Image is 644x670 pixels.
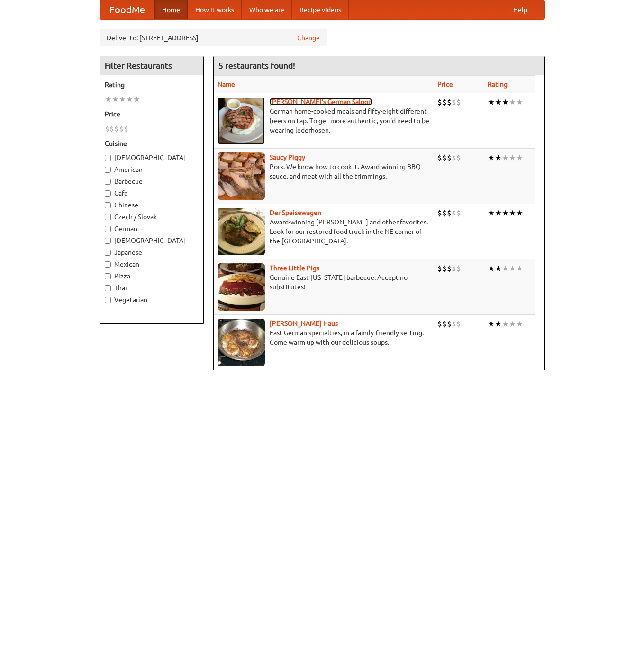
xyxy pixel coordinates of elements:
a: Home [154,0,188,19]
input: [DEMOGRAPHIC_DATA] [105,155,111,161]
img: esthers.jpg [218,97,265,144]
li: $ [442,208,447,218]
input: Mexican [105,261,111,268]
li: ★ [495,152,502,163]
li: $ [447,152,452,163]
li: ★ [126,94,133,105]
label: Vegetarian [105,295,199,304]
li: $ [447,208,452,218]
li: ★ [495,208,502,218]
input: Cafe [105,190,111,197]
li: ★ [509,319,516,329]
li: $ [437,263,442,274]
li: $ [437,97,442,107]
li: ★ [105,94,112,105]
a: Rating [488,80,508,88]
li: $ [456,319,461,329]
input: Czech / Slovak [105,214,111,220]
img: kohlhaus.jpg [218,319,265,366]
li: $ [452,152,456,163]
li: ★ [502,319,509,329]
img: littlepigs.jpg [218,263,265,311]
input: American [105,167,111,173]
li: ★ [509,263,516,274]
li: $ [105,124,109,134]
input: Japanese [105,250,111,256]
a: [PERSON_NAME] Haus [270,320,338,327]
label: German [105,224,199,233]
input: [DEMOGRAPHIC_DATA] [105,238,111,244]
p: East German specialties, in a family-friendly setting. Come warm up with our delicious soups. [218,328,430,347]
a: [PERSON_NAME]'s German Saloon [270,98,372,106]
li: $ [447,263,452,274]
h4: Filter Restaurants [100,56,203,75]
li: ★ [133,94,140,105]
a: Help [506,0,535,19]
li: $ [452,208,456,218]
li: ★ [502,208,509,218]
li: $ [456,97,461,107]
li: $ [437,208,442,218]
li: ★ [488,152,495,163]
p: German home-cooked meals and fifty-eight different beers on tap. To get more authentic, you'd nee... [218,107,430,135]
li: $ [119,124,124,134]
li: ★ [495,97,502,107]
input: Vegetarian [105,297,111,303]
a: Change [297,33,320,43]
li: $ [452,263,456,274]
li: $ [442,97,447,107]
li: $ [442,263,447,274]
div: Deliver to: [STREET_ADDRESS] [100,29,327,46]
li: $ [456,263,461,274]
label: Chinese [105,200,199,210]
li: ★ [495,263,502,274]
li: $ [452,319,456,329]
li: ★ [509,97,516,107]
li: ★ [502,97,509,107]
a: Der Speisewagen [270,209,321,216]
li: $ [442,319,447,329]
label: American [105,165,199,174]
li: ★ [119,94,126,105]
ng-pluralize: 5 restaurants found! [218,61,295,70]
li: ★ [516,97,523,107]
li: ★ [516,263,523,274]
li: $ [437,319,442,329]
input: Thai [105,285,111,291]
input: Chinese [105,202,111,208]
label: Mexican [105,259,199,269]
li: ★ [516,319,523,329]
input: Barbecue [105,179,111,185]
li: $ [124,124,128,134]
a: Price [437,80,453,88]
a: FoodMe [100,0,154,19]
li: $ [447,97,452,107]
li: ★ [502,152,509,163]
li: $ [109,124,114,134]
li: $ [437,152,442,163]
label: Cafe [105,188,199,198]
label: [DEMOGRAPHIC_DATA] [105,153,199,162]
li: ★ [509,208,516,218]
a: Recipe videos [292,0,349,19]
li: ★ [488,97,495,107]
label: Czech / Slovak [105,212,199,222]
li: ★ [502,263,509,274]
li: $ [114,124,119,134]
label: Japanese [105,248,199,257]
img: speisewagen.jpg [218,208,265,255]
li: ★ [495,319,502,329]
li: ★ [516,152,523,163]
h5: Cuisine [105,139,199,148]
img: saucy.jpg [218,152,265,200]
a: How it works [188,0,242,19]
h5: Rating [105,80,199,89]
a: Name [218,80,235,88]
input: German [105,226,111,232]
li: ★ [509,152,516,163]
a: Three Little Pigs [270,264,319,272]
p: Pork. We know how to cook it. Award-winning BBQ sauce, and meat with all the trimmings. [218,162,430,181]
